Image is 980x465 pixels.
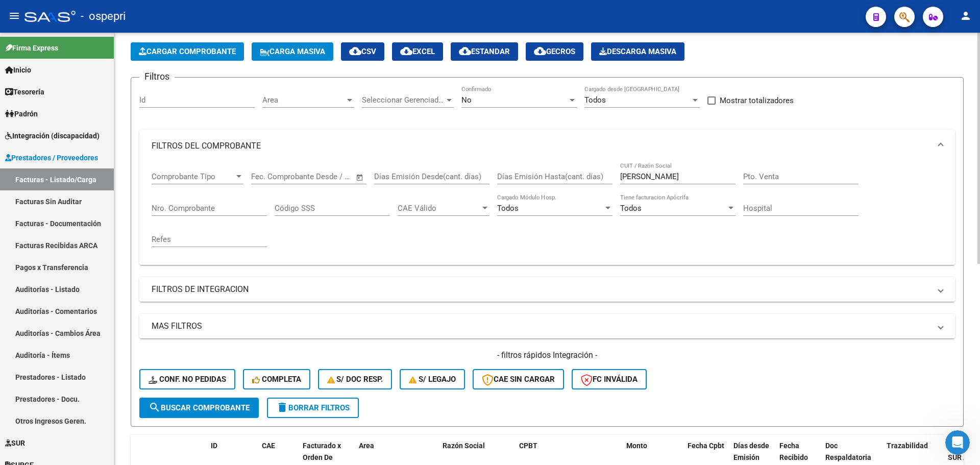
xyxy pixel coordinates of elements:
span: Comprobante Tipo [152,172,234,181]
button: Buscar Comprobante [139,398,259,418]
span: CAE SIN CARGAR [482,375,555,384]
button: Conf. no pedidas [139,369,235,389]
app-download-masive: Descarga masiva de comprobantes (adjuntos) [591,42,684,61]
span: Descarga Masiva [599,47,676,56]
span: Doc Respaldatoria [825,442,871,461]
span: Buscar Comprobante [149,403,250,412]
span: Conf. no pedidas [149,375,226,384]
span: S/ Doc Resp. [327,375,383,384]
mat-panel-title: MAS FILTROS [152,321,930,332]
span: S/ legajo [409,375,456,384]
button: Cargar Comprobante [131,42,244,61]
h3: Filtros [139,69,175,84]
button: Open calendar [354,172,366,183]
mat-expansion-panel-header: MAS FILTROS [139,314,955,338]
span: Tesorería [5,86,44,97]
iframe: Intercom live chat [945,430,970,455]
span: CAE Válido [398,204,480,213]
mat-panel-title: FILTROS DEL COMPROBANTE [152,140,930,152]
span: Carga Masiva [260,47,325,56]
span: Razón Social [443,442,485,450]
span: Area [262,95,345,105]
mat-icon: cloud_download [349,45,361,57]
button: Descarga Masiva [591,42,684,61]
span: Trazabilidad [887,442,928,450]
span: Integración (discapacidad) [5,130,100,141]
span: Padrón [5,108,38,119]
span: Area [359,442,374,450]
button: S/ legajo [400,369,465,389]
span: Cargar Comprobante [139,47,236,56]
span: No [461,95,472,105]
span: SUR [5,437,25,449]
span: CAE [262,442,275,450]
span: Completa [252,375,301,384]
mat-icon: cloud_download [459,45,471,57]
mat-icon: cloud_download [534,45,546,57]
span: FC Inválida [581,375,638,384]
span: Días desde Emisión [733,442,769,461]
mat-panel-title: FILTROS DE INTEGRACION [152,284,930,295]
button: Estandar [451,42,518,61]
mat-icon: delete [276,401,288,413]
button: Gecros [526,42,583,61]
button: CSV [341,42,384,61]
mat-expansion-panel-header: FILTROS DE INTEGRACION [139,277,955,302]
span: ID [211,442,217,450]
mat-icon: cloud_download [400,45,412,57]
mat-icon: menu [8,10,20,22]
button: S/ Doc Resp. [318,369,393,389]
span: Mostrar totalizadores [720,94,794,107]
span: Todos [497,204,519,213]
button: CAE SIN CARGAR [473,369,564,389]
span: Fecha Recibido [779,442,808,461]
div: FILTROS DEL COMPROBANTE [139,162,955,265]
button: Carga Masiva [252,42,333,61]
button: Borrar Filtros [267,398,359,418]
h4: - filtros rápidos Integración - [139,350,955,361]
span: EXCEL [400,47,435,56]
span: Estandar [459,47,510,56]
input: Fecha inicio [251,172,292,181]
span: Todos [584,95,606,105]
mat-expansion-panel-header: FILTROS DEL COMPROBANTE [139,130,955,162]
span: Facturado x Orden De [303,442,341,461]
span: Seleccionar Gerenciador [362,95,445,105]
span: - ospepri [81,5,126,28]
input: Fecha fin [302,172,351,181]
span: CPBT [519,442,537,450]
span: Gecros [534,47,575,56]
button: FC Inválida [572,369,647,389]
span: CSV [349,47,376,56]
mat-icon: search [149,401,161,413]
span: Inicio [5,64,31,76]
mat-icon: person [960,10,972,22]
span: Fecha Cpbt [688,442,724,450]
button: Completa [243,369,310,389]
button: EXCEL [392,42,443,61]
span: Firma Express [5,42,58,54]
span: Todos [620,204,642,213]
span: Monto [626,442,647,450]
span: Prestadores / Proveedores [5,152,98,163]
span: Borrar Filtros [276,403,350,412]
